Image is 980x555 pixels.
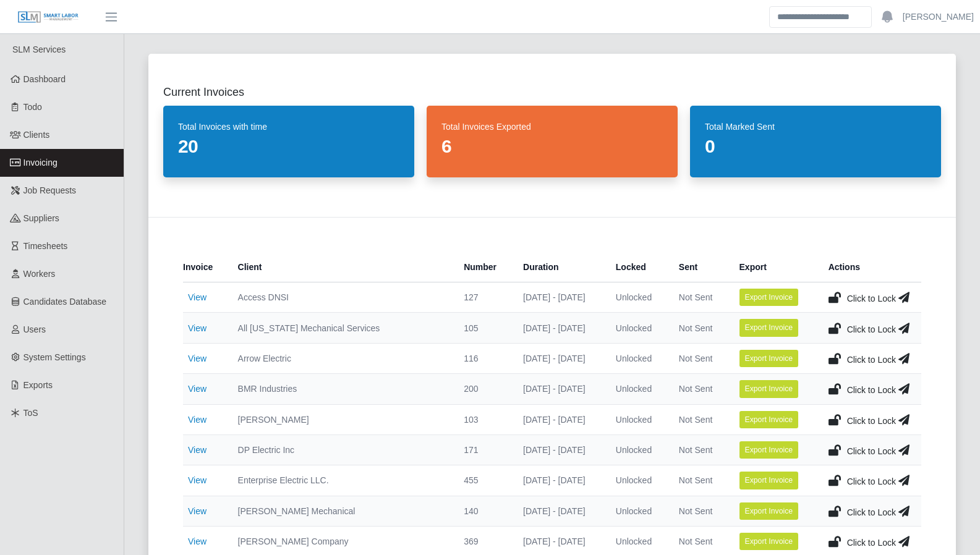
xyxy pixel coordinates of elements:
[847,324,896,334] span: Click to Lock
[513,343,606,373] td: [DATE] - [DATE]
[188,415,207,425] a: View
[454,434,513,465] td: 171
[739,319,799,336] button: Export Invoice
[739,472,799,489] button: Export Invoice
[606,313,669,343] td: Unlocked
[23,158,58,167] span: Invoicing
[606,465,669,496] td: Unlocked
[228,282,454,313] td: Access DNSI
[669,465,730,496] td: Not Sent
[454,313,513,343] td: 105
[739,350,799,367] button: Export Invoice
[513,496,606,526] td: [DATE] - [DATE]
[23,130,50,140] span: Clients
[228,465,454,496] td: Enterprise Electric LLC.
[178,135,399,158] dd: 20
[23,297,107,307] span: Candidates Database
[513,434,606,465] td: [DATE] - [DATE]
[903,11,974,23] a: [PERSON_NAME]
[23,269,56,279] span: Workers
[513,313,606,343] td: [DATE] - [DATE]
[847,538,896,548] span: Click to Lock
[705,121,926,133] dt: Total Marked Sent
[23,185,77,195] span: Job Requests
[441,121,663,133] dt: Total Invoices Exported
[228,343,454,373] td: Arrow Electric
[739,502,799,520] button: Export Invoice
[847,294,896,303] span: Click to Lock
[669,434,730,465] td: Not Sent
[454,252,513,282] th: Number
[606,252,669,282] th: Locked
[183,252,228,282] th: Invoice
[163,83,941,101] h2: Current Invoices
[454,374,513,404] td: 200
[23,74,66,84] span: Dashboard
[12,44,66,54] span: SLM Services
[606,343,669,373] td: Unlocked
[178,121,399,133] dt: Total Invoices with time
[669,343,730,373] td: Not Sent
[23,352,86,362] span: System Settings
[188,323,207,333] a: View
[739,380,799,397] button: Export Invoice
[23,324,46,334] span: Users
[606,374,669,404] td: Unlocked
[228,404,454,434] td: [PERSON_NAME]
[188,445,207,455] a: View
[23,102,42,112] span: Todo
[606,434,669,465] td: Unlocked
[606,404,669,434] td: Unlocked
[188,506,207,516] a: View
[669,282,730,313] td: Not Sent
[769,6,872,28] input: Search
[513,404,606,434] td: [DATE] - [DATE]
[188,354,207,363] a: View
[228,252,454,282] th: Client
[188,384,207,394] a: View
[847,507,896,517] span: Click to Lock
[847,385,896,395] span: Click to Lock
[847,416,896,426] span: Click to Lock
[669,252,730,282] th: Sent
[739,411,799,428] button: Export Invoice
[441,135,663,158] dd: 6
[669,374,730,404] td: Not Sent
[739,289,799,306] button: Export Invoice
[228,313,454,343] td: All [US_STATE] Mechanical Services
[669,404,730,434] td: Not Sent
[17,11,79,24] img: SLM Logo
[513,465,606,496] td: [DATE] - [DATE]
[23,241,68,251] span: Timesheets
[819,252,921,282] th: Actions
[705,135,926,158] dd: 0
[454,496,513,526] td: 140
[23,213,59,223] span: Suppliers
[228,374,454,404] td: BMR Industries
[188,292,207,302] a: View
[669,496,730,526] td: Not Sent
[454,404,513,434] td: 103
[847,446,896,456] span: Click to Lock
[454,282,513,313] td: 127
[847,477,896,486] span: Click to Lock
[23,380,53,390] span: Exports
[606,282,669,313] td: Unlocked
[513,374,606,404] td: [DATE] - [DATE]
[454,465,513,496] td: 455
[847,355,896,365] span: Click to Lock
[669,313,730,343] td: Not Sent
[739,441,799,459] button: Export Invoice
[188,536,207,546] a: View
[23,408,38,418] span: ToS
[228,434,454,465] td: DP Electric Inc
[513,252,606,282] th: Duration
[454,343,513,373] td: 116
[739,533,799,550] button: Export Invoice
[228,496,454,526] td: [PERSON_NAME] Mechanical
[513,282,606,313] td: [DATE] - [DATE]
[730,252,819,282] th: Export
[606,496,669,526] td: Unlocked
[188,475,207,485] a: View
